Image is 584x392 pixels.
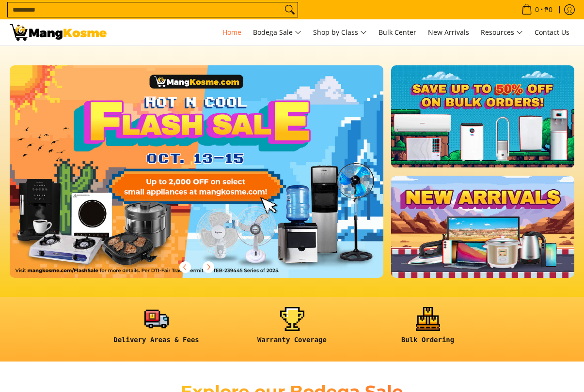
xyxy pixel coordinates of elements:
a: New Arrivals [423,19,474,45]
img: Mang Kosme: Your Home Appliances Warehouse Sale Partner! [10,24,107,41]
nav: Main Menu [116,19,574,45]
button: Next [198,256,219,278]
a: Contact Us [530,19,574,45]
span: New Arrivals [428,28,469,37]
a: Home [218,19,246,45]
a: <h6><strong>Warranty Coverage</strong></h6> [229,307,355,351]
a: Bulk Center [374,19,421,45]
span: Bulk Center [379,28,416,37]
a: <h6><strong>Delivery Areas & Fees</strong></h6> [94,307,220,351]
span: • [519,4,555,15]
button: Previous [174,256,196,278]
span: Resources [481,27,523,39]
a: More [10,65,414,293]
span: Bodega Sale [253,27,301,39]
span: 0 [534,6,540,13]
span: Shop by Class [313,27,367,39]
button: Search [282,2,298,17]
span: ₱0 [543,6,554,13]
a: Resources [476,19,528,45]
a: <h6><strong>Bulk Ordering</strong></h6> [365,307,491,351]
a: Bodega Sale [248,19,306,45]
a: Shop by Class [308,19,372,45]
span: Contact Us [535,28,569,37]
span: Home [222,28,241,37]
